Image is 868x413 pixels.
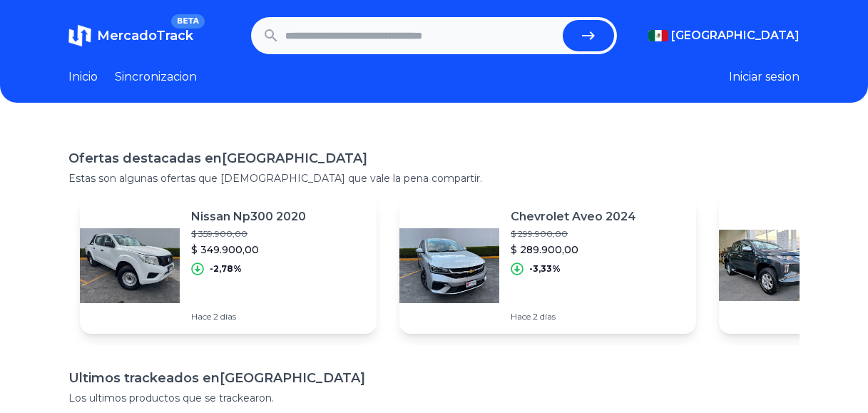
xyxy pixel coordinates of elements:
[191,311,306,322] p: Hace 2 días
[399,197,696,334] a: Featured imageChevrolet Aveo 2024$ 299.900,00$ 289.900,00-3,33%Hace 2 días
[191,208,306,225] p: Nissan Np300 2020
[68,368,800,388] h1: Ultimos trackeados en [GEOGRAPHIC_DATA]
[511,243,636,257] p: $ 289.900,00
[719,215,819,315] img: Featured image
[68,171,800,185] p: Estas son algunas ofertas que [DEMOGRAPHIC_DATA] que vale la pena compartir.
[68,24,193,47] a: MercadoTrackBETA
[191,228,306,240] p: $ 359.900,00
[68,148,800,168] h1: Ofertas destacadas en [GEOGRAPHIC_DATA]
[68,68,98,86] a: Inicio
[648,30,668,41] img: Mexico
[729,68,800,86] button: Iniciar sesion
[210,263,242,275] p: -2,78%
[80,215,180,315] img: Featured image
[399,215,499,315] img: Featured image
[68,391,800,405] p: Los ultimos productos que se trackearon.
[511,228,636,240] p: $ 299.900,00
[511,208,636,225] p: Chevrolet Aveo 2024
[171,14,205,29] span: BETA
[97,28,193,44] span: MercadoTrack
[671,27,800,44] span: [GEOGRAPHIC_DATA]
[191,243,306,257] p: $ 349.900,00
[115,68,197,86] a: Sincronizacion
[511,311,636,322] p: Hace 2 días
[648,27,800,44] button: [GEOGRAPHIC_DATA]
[80,197,377,334] a: Featured imageNissan Np300 2020$ 359.900,00$ 349.900,00-2,78%Hace 2 días
[529,263,561,275] p: -3,33%
[68,24,91,47] img: MercadoTrack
